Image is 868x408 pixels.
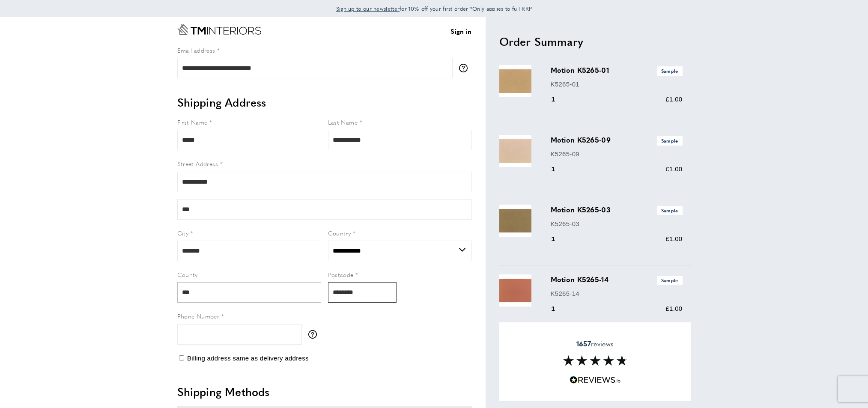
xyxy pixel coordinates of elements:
img: Motion K5265-14 [499,274,531,307]
p: K5265-01 [551,79,683,89]
span: Sample [657,66,683,75]
div: 1 [551,94,567,104]
button: More information [459,64,472,72]
p: K5265-03 [551,219,683,229]
input: Billing address same as delivery address [179,355,184,360]
span: £1.00 [665,95,682,103]
img: Motion K5265-09 [499,135,531,167]
div: 1 [551,164,567,174]
div: 1 [551,304,567,314]
h3: Motion K5265-03 [551,205,683,215]
span: Country [328,229,351,237]
span: Last Name [328,118,358,126]
p: K5265-14 [551,289,683,299]
span: Postcode [328,270,354,279]
span: for 10% off your first order *Only applies to full RRP [336,5,532,12]
span: Phone Number [177,312,220,320]
span: £1.00 [665,235,682,242]
h3: Motion K5265-14 [551,274,683,285]
div: 1 [551,234,567,244]
img: Motion K5265-03 [499,205,531,237]
h2: Shipping Address [177,95,472,110]
span: Billing address same as delivery address [187,354,309,362]
span: County [177,270,198,279]
span: Sign up to our newsletter [336,5,400,12]
span: First Name [177,118,208,126]
img: Motion K5265-01 [499,65,531,97]
span: £1.00 [665,305,682,312]
span: Street Address [177,159,218,168]
h2: Shipping Methods [177,384,472,399]
h3: Motion K5265-01 [551,65,683,75]
span: Sample [657,276,683,285]
h3: Motion K5265-09 [551,135,683,145]
span: City [177,229,189,237]
img: Reviews section [563,355,627,366]
button: More information [308,330,321,339]
span: reviews [576,340,614,348]
a: Sign in [450,26,471,36]
span: Sample [657,136,683,145]
strong: 1657 [576,339,591,348]
a: Go to Home page [177,24,261,35]
span: Sample [657,206,683,215]
img: Reviews.io 5 stars [570,376,621,384]
a: Sign up to our newsletter [336,4,400,13]
p: K5265-09 [551,149,683,159]
span: £1.00 [665,165,682,173]
h2: Order Summary [499,34,691,49]
span: Email address [177,46,215,54]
